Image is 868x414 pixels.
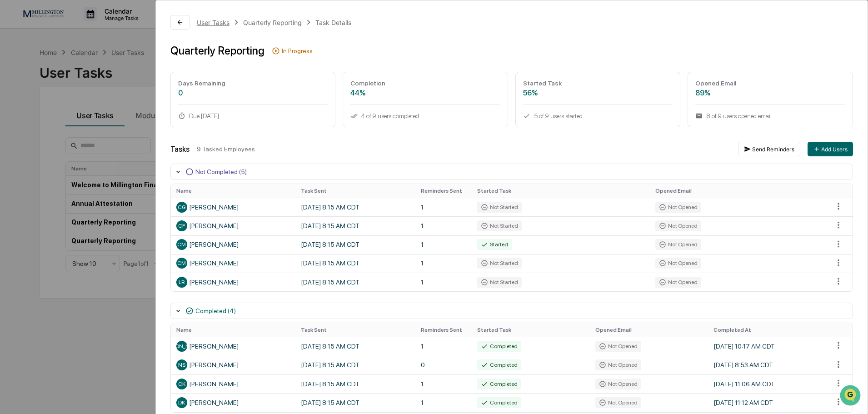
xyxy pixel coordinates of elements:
span: CM [177,260,186,266]
th: Opened Email [650,184,828,198]
div: Opened Email [695,80,845,87]
td: [DATE] 8:15 AM CDT [295,235,415,254]
div: Completion [350,80,500,87]
span: DK [178,399,185,406]
td: [DATE] 8:15 AM CDT [295,216,415,235]
td: 1 [415,337,472,355]
th: Name [171,323,295,337]
td: 1 [415,374,472,393]
th: Started Task [472,323,590,337]
div: Not Opened [655,258,701,269]
td: 1 [415,235,472,254]
td: 1 [415,393,472,412]
div: [PERSON_NAME] [176,220,290,231]
div: Completed [477,341,521,352]
div: User Tasks [197,19,229,26]
div: Not Opened [655,220,701,231]
img: 1746055101610-c473b297-6a78-478c-a979-82029cc54cd1 [18,124,25,131]
th: Reminders Sent [415,184,472,198]
td: [DATE] 10:17 AM CDT [708,337,828,355]
div: 🗄️ [66,162,73,170]
td: 1 [415,254,472,273]
div: Days Remaining [178,80,328,87]
span: [PERSON_NAME] [28,124,74,131]
div: Not Completed (5) [195,168,247,175]
div: 0 [178,89,328,97]
div: Completed [477,397,521,408]
span: [PERSON_NAME] [160,343,203,349]
div: Quarterly Reporting [243,19,302,26]
button: See all [141,99,165,110]
td: [DATE] 8:15 AM CDT [295,374,415,393]
td: [DATE] 8:15 AM CDT [295,273,415,291]
th: Name [171,184,295,198]
div: Completed [477,359,521,370]
div: 🖐️ [9,162,16,170]
td: [DATE] 8:15 AM CDT [295,198,415,216]
td: 0 [415,356,472,374]
th: Task Sent [295,323,415,337]
th: Opened Email [590,323,708,337]
div: 🔎 [9,180,16,187]
div: Quarterly Reporting [170,44,264,57]
a: 🔎Data Lookup [5,175,61,191]
div: [PERSON_NAME] [176,258,290,269]
iframe: Open customer support [839,384,863,409]
div: Past conversations [9,101,61,108]
div: Completed (4) [195,307,236,314]
th: Completed At [708,323,828,337]
div: Not Opened [655,239,701,250]
div: 89% [695,89,845,97]
div: Start new chat [41,70,149,79]
div: Not Opened [595,359,641,370]
span: [DATE] [80,124,99,131]
div: [PERSON_NAME] [176,397,290,408]
th: Started Task [472,184,650,198]
td: [DATE] 8:53 AM CDT [708,356,828,374]
span: CF [178,223,185,229]
div: [PERSON_NAME] [176,359,290,370]
div: Due [DATE] [178,112,328,120]
span: CK [178,381,185,387]
th: Reminders Sent [415,323,472,337]
div: 56% [523,89,673,97]
div: 9 Tasked Employees [197,145,731,153]
th: Task Sent [295,184,415,198]
div: Not Started [477,258,522,269]
td: [DATE] 8:15 AM CDT [295,356,415,374]
img: 4531339965365_218c74b014194aa58b9b_72.jpg [19,70,35,86]
div: Not Started [477,277,522,288]
img: 1746055101610-c473b297-6a78-478c-a979-82029cc54cd1 [9,70,25,86]
div: [PERSON_NAME] [176,379,290,389]
div: In Progress [282,47,313,55]
div: Not Opened [595,341,641,352]
div: We're available if you need us! [41,79,125,86]
a: 🖐️Preclearance [5,158,62,174]
span: LR [179,279,185,285]
div: Not Opened [595,397,641,408]
div: Not Started [477,220,522,231]
span: CG [178,204,185,210]
td: [DATE] 8:15 AM CDT [295,254,415,273]
td: 1 [415,198,472,216]
button: Start new chat [155,72,165,83]
span: • [75,124,79,131]
td: 1 [415,273,472,291]
div: Tasks [170,145,190,154]
div: Completed [477,379,521,389]
div: 44% [350,89,500,97]
div: Not Opened [655,277,701,288]
span: Attestations [75,161,113,170]
a: 🗄️Attestations [62,158,116,174]
td: [DATE] 8:15 AM CDT [295,393,415,412]
img: Dave Feldman [9,115,24,130]
div: 4 of 9 users completed [350,112,500,120]
span: Preclearance [18,161,59,170]
span: Data Lookup [18,179,57,188]
td: [DATE] 8:15 AM CDT [295,337,415,355]
div: Started [477,239,512,250]
div: [PERSON_NAME] [176,202,290,213]
td: [DATE] 11:12 AM CDT [708,393,828,412]
span: CM [177,241,186,248]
